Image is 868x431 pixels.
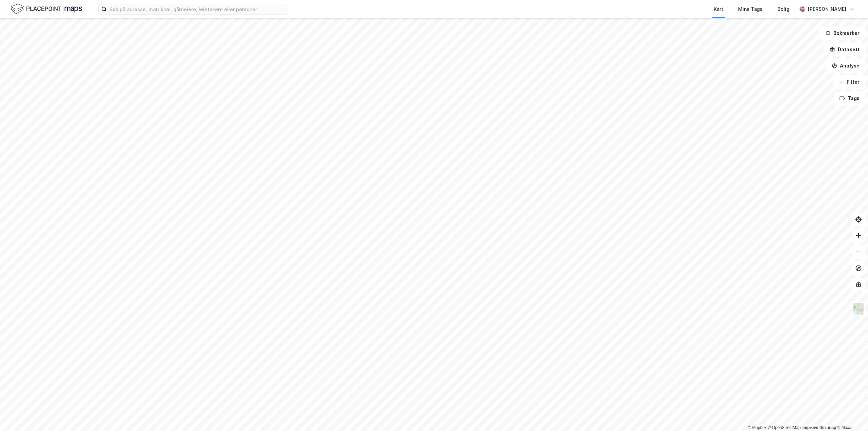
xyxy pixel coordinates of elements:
[107,4,288,14] input: Søk på adresse, matrikkel, gårdeiere, leietakere eller personer
[738,5,763,13] div: Mine Tags
[768,425,801,430] a: OpenStreetMap
[852,302,865,315] img: Z
[748,425,767,430] a: Mapbox
[777,5,789,13] div: Bolig
[833,75,865,89] button: Filter
[820,26,865,40] button: Bokmerker
[803,425,836,430] a: Improve this map
[824,43,865,56] button: Datasett
[834,92,865,105] button: Tags
[714,5,723,13] div: Kart
[826,59,865,73] button: Analyse
[834,398,868,431] iframe: Chat Widget
[11,3,82,15] img: logo.f888ab2527a4732fd821a326f86c7f29.svg
[808,5,846,13] div: [PERSON_NAME]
